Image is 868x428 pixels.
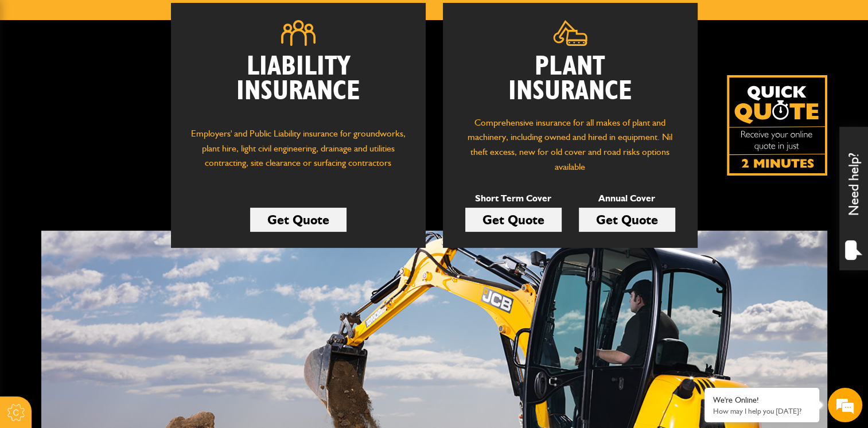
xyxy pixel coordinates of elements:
[188,6,216,33] div: Minimize live chat window
[188,126,408,181] p: Employers' and Public Liability insurance for groundworks, plant hire, light civil engineering, d...
[15,174,209,199] input: Enter your phone number
[60,64,193,79] div: Chat with us now
[250,208,347,232] a: Get Quote
[15,208,209,327] textarea: Type your message and hit 'Enter'
[20,64,48,80] img: d_20077148190_company_1631870298795_20077148190
[727,75,827,176] img: Quick Quote
[460,115,680,174] p: Comprehensive insurance for all makes of plant and machinery, including owned and hired in equipm...
[713,407,811,415] p: How may I help you today?
[839,127,868,270] div: Need help?
[579,208,675,232] a: Get Quote
[727,75,827,176] a: Get your insurance quote isn just 2-minutes
[156,337,208,352] em: Start Chat
[713,395,811,405] div: We're Online!
[465,191,562,206] p: Short Term Cover
[465,208,562,232] a: Get Quote
[460,55,680,104] h2: Plant Insurance
[188,55,408,115] h2: Liability Insurance
[579,191,675,206] p: Annual Cover
[15,106,209,131] input: Enter your last name
[15,140,209,165] input: Enter your email address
